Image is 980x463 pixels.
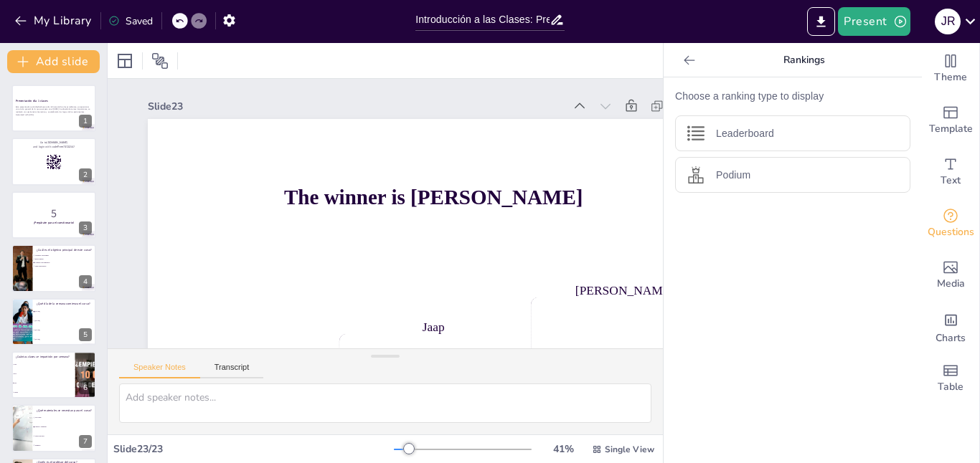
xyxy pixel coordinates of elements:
[35,262,75,263] span: Adquirir conocimientos
[119,363,200,378] button: Speaker Notes
[108,14,153,28] div: Saved
[14,382,74,383] span: Tres
[148,100,564,113] div: Slide 23
[16,105,92,113] p: Esta presentación está diseñada para dar la bienvenida a los estudiantes y proporcionar una visió...
[922,301,979,353] div: Add charts and graphs
[11,191,96,239] div: https://cdn.sendsteps.com/images/logo/sendsteps_logo_white.pnghttps://cdn.sendsteps.com/images/lo...
[605,444,654,455] span: Single View
[701,43,908,77] p: Rankings
[922,198,979,249] div: Get real-time input from your audience
[339,334,528,440] div: 200
[941,173,961,188] span: Text
[16,355,71,359] p: ¿Cuántas clases se impartirán por semana?
[151,52,169,70] span: Position
[200,363,264,378] button: Transcript
[35,444,95,446] span: Ninguno
[37,409,92,413] p: ¿Qué materiales se necesitan para el curso?
[35,320,95,321] span: [DATE]
[11,9,98,32] button: My Library
[34,221,74,224] strong: ¡Prepárate para el cuestionario!
[716,168,750,183] p: Podium
[16,206,92,221] p: 5
[35,426,95,428] span: Laptop y cuaderno
[148,186,719,209] h4: The winner is [PERSON_NAME]
[35,338,95,340] span: [DATE]
[938,379,963,395] span: Table
[922,249,979,301] div: Add images, graphics, shapes or video
[113,49,136,72] div: Layout
[934,70,967,85] span: Theme
[7,50,100,73] button: Add slide
[113,442,394,456] div: Slide 23 / 23
[687,166,705,183] img: PODIUM icon
[14,391,74,393] span: Cuatro
[928,224,974,240] span: Questions
[35,258,75,259] span: Hacer amigos
[35,254,75,256] span: Aprender a programar
[14,373,74,374] span: Dos
[11,298,96,345] div: https://cdn.sendsteps.com/images/logo/sendsteps_logo_white.pnghttps://cdn.sendsteps.com/images/lo...
[35,329,95,330] span: [DATE]
[35,265,75,267] span: Jugar videojuegos
[35,310,95,312] span: [DATE]
[79,221,92,234] div: 3
[35,417,95,419] span: Solo lápiz
[16,144,92,148] p: and login with code
[929,121,973,137] span: Template
[37,301,92,305] p: ¿Qué día de la semana comienza el curso?
[16,113,92,116] p: Generated with [URL]
[79,275,92,288] div: 4
[79,115,92,128] div: 1
[35,436,95,437] span: Libros de texto
[11,138,96,185] div: https://cdn.sendsteps.com/images/logo/sendsteps_logo_white.pnghttps://cdn.sendsteps.com/images/lo...
[838,7,910,36] button: Present
[79,168,92,181] div: 2
[37,248,92,252] p: ¿Cuál es el objetivo principal de este curso?
[11,85,96,132] div: https://cdn.sendsteps.com/images/logo/sendsteps_logo_white.pnghttps://cdn.sendsteps.com/images/lo...
[807,7,835,36] button: Export to PowerPoint
[415,9,550,30] input: Insert title
[937,276,965,292] span: Media
[531,297,720,440] div: 300
[11,244,96,292] div: https://cdn.sendsteps.com/images/logo/sendsteps_logo_white.pnghttps://cdn.sendsteps.com/images/lo...
[79,381,92,394] div: 6
[936,330,966,346] span: Charts
[922,43,979,95] div: Change the overall theme
[16,140,92,145] p: Go to
[716,126,774,141] p: Leaderboard
[11,404,96,452] div: 7
[11,351,96,398] div: https://cdn.sendsteps.com/images/logo/sendsteps_logo_white.pnghttps://cdn.sendsteps.com/images/lo...
[47,140,67,144] strong: [DOMAIN_NAME]
[14,364,74,366] span: Una
[935,9,961,34] div: J R
[922,146,979,198] div: Add text boxes
[935,7,961,36] button: J R
[531,283,720,297] div: [PERSON_NAME]
[339,320,528,334] div: Jaap
[687,125,705,142] img: LEADERBOARD icon
[922,95,979,146] div: Add ready made slides
[16,99,47,102] strong: Presentación día 1 clases
[922,353,979,404] div: Add a table
[79,328,92,341] div: 5
[675,89,910,104] p: Choose a ranking type to display
[546,442,580,456] div: 41 %
[79,435,92,448] div: 7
